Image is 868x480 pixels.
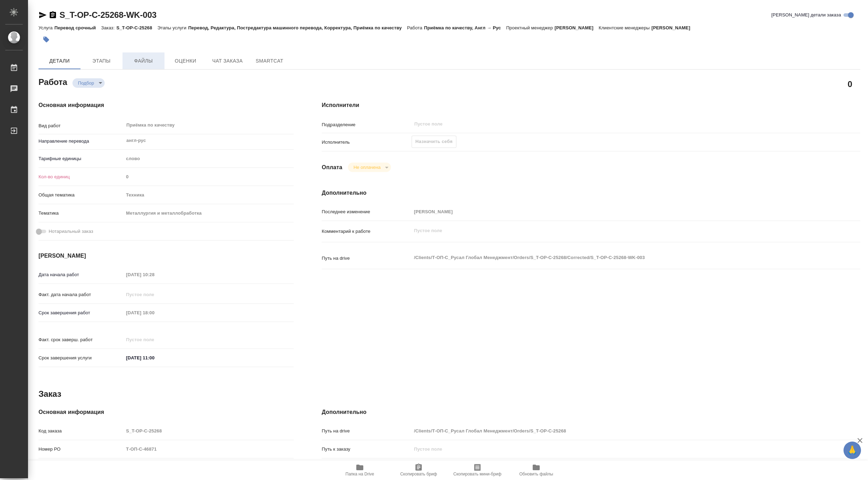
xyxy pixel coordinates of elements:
h2: 0 [848,78,852,90]
div: Металлургия и металлобработка [124,207,294,219]
p: Путь к заказу [322,446,411,453]
p: Общая тематика [38,192,124,199]
span: 🙏 [846,443,858,458]
button: Скопировать ссылку [49,11,57,19]
span: Чат заказа [211,57,244,65]
button: Скопировать бриф [389,460,448,480]
span: Скопировать бриф [400,472,437,477]
input: Пустое поле [124,289,185,300]
input: Пустое поле [412,444,815,454]
p: Приёмка по качеству, Англ → Рус [424,25,506,30]
button: 🙏 [843,442,861,459]
span: Скопировать мини-бриф [453,472,501,477]
button: Скопировать мини-бриф [448,460,507,480]
p: Перевод, Редактура, Постредактура машинного перевода, Корректура, Приёмка по качеству [188,25,407,30]
p: Перевод срочный [54,25,101,30]
p: Факт. дата начала работ [38,291,124,298]
input: Пустое поле [124,426,294,436]
input: Пустое поле [124,335,185,345]
input: ✎ Введи что-нибудь [124,353,185,363]
span: Папка на Drive [345,472,374,477]
p: Тарифные единицы [38,155,124,162]
h4: [PERSON_NAME] [38,252,294,260]
p: [PERSON_NAME] [555,25,599,30]
input: Пустое поле [124,172,294,182]
p: S_T-OP-C-25268 [116,25,157,30]
div: Подбор [72,78,105,88]
p: Работа [407,25,424,30]
button: Не оплачена [351,164,383,170]
input: Пустое поле [412,426,815,436]
h4: Основная информация [38,408,294,416]
button: Папка на Drive [330,460,389,480]
p: Последнее изменение [322,208,411,215]
h4: Основная информация [38,101,294,109]
span: Нотариальный заказ [49,228,93,235]
div: Подбор [348,163,391,172]
span: Этапы [85,57,118,65]
button: Добавить тэг [38,32,54,47]
span: Оценки [169,57,202,65]
p: Заказ: [101,25,116,30]
p: Код заказа [38,428,124,435]
button: Скопировать ссылку для ЯМессенджера [38,11,47,19]
span: Обновить файлы [519,472,553,477]
h4: Оплата [322,163,342,172]
p: Номер РО [38,446,124,453]
p: Тематика [38,210,124,217]
input: Пустое поле [124,270,185,280]
p: Факт. срок заверш. работ [38,336,124,343]
div: слово [124,153,294,165]
p: Этапы услуги [157,25,188,30]
h4: Дополнительно [322,189,860,197]
input: Пустое поле [124,444,294,454]
p: Срок завершения услуги [38,354,124,361]
p: Направление перевода [38,138,124,145]
p: Проектный менеджер [506,25,554,30]
p: Исполнитель [322,139,411,146]
button: Подбор [76,80,96,86]
h2: Заказ [38,388,61,400]
textarea: /Clients/Т-ОП-С_Русал Глобал Менеджмент/Orders/S_T-OP-C-25268/Corrected/S_T-OP-C-25268-WK-003 [412,252,815,264]
h2: Работа [38,75,67,88]
input: Пустое поле [414,120,799,128]
span: Файлы [127,57,160,65]
button: Обновить файлы [507,460,566,480]
input: Пустое поле [412,207,815,217]
h4: Исполнители [322,101,860,109]
span: [PERSON_NAME] детали заказа [771,12,841,19]
p: Вид работ [38,122,124,129]
p: Путь на drive [322,255,411,262]
div: Техника [124,189,294,201]
p: Клиентские менеджеры [598,25,651,30]
p: Дата начала работ [38,271,124,278]
input: Пустое поле [124,308,185,318]
span: Детали [43,57,76,65]
p: Кол-во единиц [38,173,124,180]
p: Услуга [38,25,54,30]
a: S_T-OP-C-25268-WK-003 [59,10,156,20]
p: Путь на drive [322,428,411,435]
p: [PERSON_NAME] [651,25,695,30]
span: SmartCat [253,57,286,65]
p: Срок завершения работ [38,309,124,316]
p: Комментарий к работе [322,228,411,235]
h4: Дополнительно [322,408,860,416]
p: Подразделение [322,121,411,128]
